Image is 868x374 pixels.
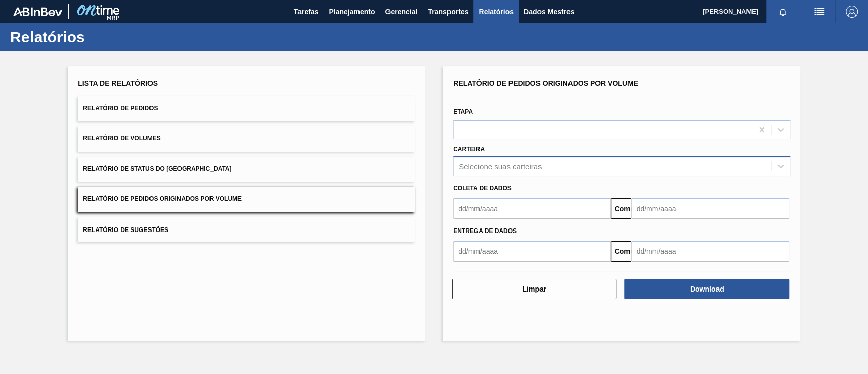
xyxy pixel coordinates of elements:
button: Download [624,279,789,299]
font: Carteira [453,146,485,153]
font: Relatório de Pedidos [83,105,158,112]
button: Relatório de Sugestões [78,217,415,242]
font: Entrega de dados [453,227,517,235]
button: Relatório de Status do [GEOGRAPHIC_DATA] [78,157,415,182]
button: Relatório de Pedidos Originados por Volume [78,187,415,212]
font: Comeu [614,205,638,213]
img: TNhmsLtSVTkK8tSr43FrP2fwEKptu5GPRR3wAAAABJRU5ErkJggg== [13,7,62,16]
button: Notificações [766,5,799,19]
button: Comeu [611,198,631,219]
font: Gerencial [385,8,417,16]
button: Relatório de Volumes [78,126,415,151]
font: Transportes [428,8,468,16]
font: Relatório de Pedidos Originados por Volume [453,79,638,88]
font: Relatório de Volumes [83,135,160,142]
font: Relatório de Pedidos Originados por Volume [83,196,242,203]
font: Lista de Relatórios [78,79,158,88]
font: Download [690,285,724,293]
input: dd/mm/aaaa [453,198,611,219]
font: Relatórios [10,28,85,45]
font: Coleta de dados [453,185,512,192]
img: ações do usuário [813,6,825,18]
font: Planejamento [328,8,375,16]
font: Limpar [522,285,546,293]
font: Tarefas [294,8,319,16]
font: Relatório de Status do [GEOGRAPHIC_DATA] [83,165,231,172]
input: dd/mm/aaaa [631,198,789,219]
font: Dados Mestres [524,8,575,16]
input: dd/mm/aaaa [631,241,789,262]
button: Relatório de Pedidos [78,96,415,121]
font: Comeu [614,247,638,255]
input: dd/mm/aaaa [453,241,611,262]
font: Relatório de Sugestões [83,226,168,233]
button: Limpar [452,279,616,299]
font: Relatórios [478,8,513,16]
button: Comeu [611,241,631,262]
font: [PERSON_NAME] [703,8,758,15]
img: Sair [846,6,858,18]
font: Etapa [453,108,473,116]
font: Selecione suas carteiras [459,162,542,171]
